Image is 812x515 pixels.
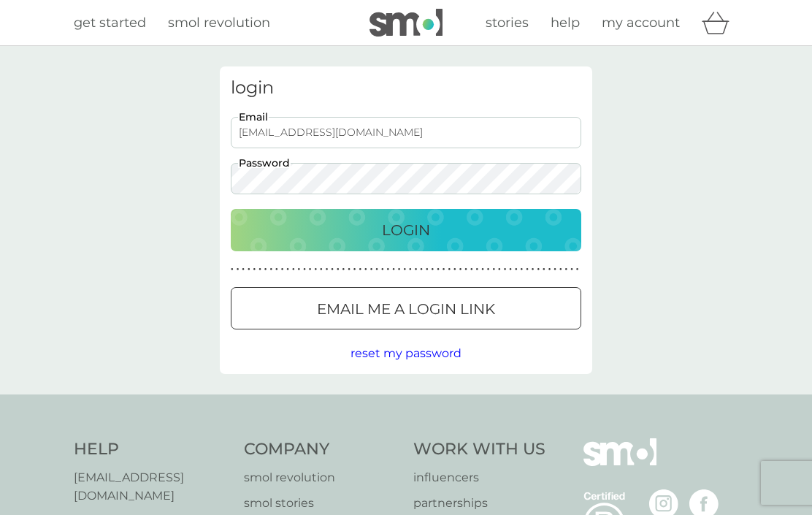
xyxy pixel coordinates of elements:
[242,266,245,273] p: ●
[369,9,443,37] img: smol
[481,266,484,273] p: ●
[487,266,490,273] p: ●
[248,266,250,273] p: ●
[351,344,461,363] button: reset my password
[403,266,406,273] p: ●
[413,468,545,487] a: influencers
[559,266,562,273] p: ●
[381,266,384,273] p: ●
[168,15,270,31] span: smol revolution
[602,15,680,31] span: my account
[548,266,551,273] p: ●
[353,266,356,273] p: ●
[543,266,545,273] p: ●
[168,12,270,34] a: smol revolution
[392,266,395,273] p: ●
[453,266,456,273] p: ●
[459,266,462,273] p: ●
[521,266,524,273] p: ●
[415,266,418,273] p: ●
[570,266,573,273] p: ●
[244,438,399,461] h4: Company
[269,266,272,273] p: ●
[74,438,229,461] h4: Help
[231,209,581,251] button: Login
[258,266,261,273] p: ●
[317,297,495,321] p: Email me a login link
[526,266,529,273] p: ●
[286,266,289,273] p: ●
[320,266,323,273] p: ●
[413,438,545,461] h4: Work With Us
[244,494,399,513] a: smol stories
[364,266,367,273] p: ●
[74,12,146,34] a: get started
[515,266,518,273] p: ●
[583,438,656,488] img: smol
[231,287,581,329] button: Email me a login link
[351,346,461,360] span: reset my password
[565,266,568,273] p: ●
[437,266,440,273] p: ●
[420,266,423,273] p: ●
[326,266,329,273] p: ●
[509,266,512,273] p: ●
[532,266,535,273] p: ●
[231,266,234,273] p: ●
[292,266,295,273] p: ●
[298,266,301,273] p: ●
[554,266,556,273] p: ●
[303,266,306,273] p: ●
[702,8,738,37] div: basket
[375,266,378,273] p: ●
[576,266,579,273] p: ●
[337,266,340,273] p: ●
[244,468,399,487] a: smol revolution
[348,266,351,273] p: ●
[498,266,501,273] p: ●
[551,12,580,34] a: help
[486,15,529,31] span: stories
[309,266,312,273] p: ●
[537,266,540,273] p: ●
[370,266,373,273] p: ●
[264,266,267,273] p: ●
[602,12,680,34] a: my account
[464,266,467,273] p: ●
[74,15,146,31] span: get started
[231,77,581,99] h3: login
[398,266,401,273] p: ●
[470,266,473,273] p: ●
[409,266,412,273] p: ●
[237,266,240,273] p: ●
[492,266,495,273] p: ●
[486,12,529,34] a: stories
[426,266,429,273] p: ●
[281,266,284,273] p: ●
[275,266,278,273] p: ●
[448,266,451,273] p: ●
[551,15,580,31] span: help
[359,266,361,273] p: ●
[314,266,317,273] p: ●
[443,266,445,273] p: ●
[387,266,390,273] p: ●
[413,494,545,513] a: partnerships
[432,266,434,273] p: ●
[253,266,256,273] p: ●
[504,266,507,273] p: ●
[74,468,229,506] a: [EMAIL_ADDRESS][DOMAIN_NAME]
[331,266,334,273] p: ●
[382,218,430,242] p: Login
[342,266,345,273] p: ●
[476,266,479,273] p: ●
